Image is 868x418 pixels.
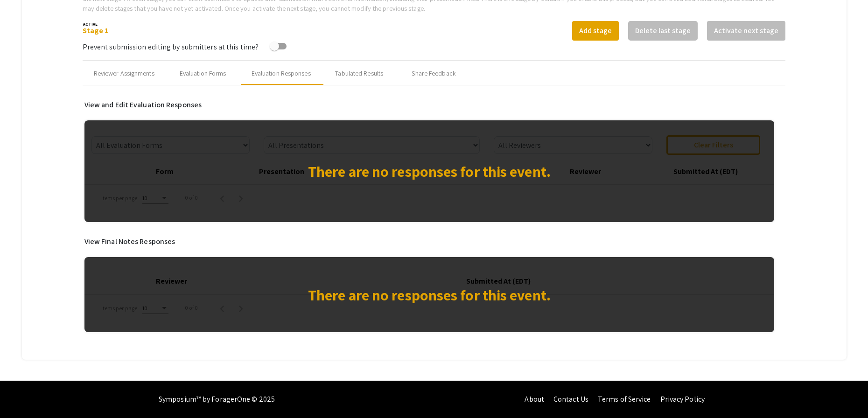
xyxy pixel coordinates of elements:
button: Delete last stage [628,21,698,41]
h6: View and Edit Evaluation Responses [84,100,775,109]
div: Tabulated Results [335,69,383,78]
p: There are no responses for this event. [308,160,551,182]
a: Contact Us [553,394,588,404]
a: Privacy Policy [660,394,705,404]
iframe: Chat [7,376,40,411]
div: Symposium™ by ForagerOne © 2025 [159,381,275,418]
div: Evaluation Responses [252,69,311,78]
h6: View Final Notes Responses [84,237,775,246]
button: Add stage [572,21,619,41]
a: Terms of Service [598,394,651,404]
p: There are no responses for this event. [308,284,551,306]
app-final-notes-evaluations: Final Notes [84,222,784,332]
a: About [525,394,544,404]
div: Reviewer Assignments [94,69,154,78]
button: Activate next stage [707,21,785,41]
span: Prevent submission editing by submitters at this time? [83,42,259,52]
div: Share Feedback [412,69,455,78]
div: Evaluation Forms [180,69,226,78]
a: Stage 1 [83,26,109,35]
